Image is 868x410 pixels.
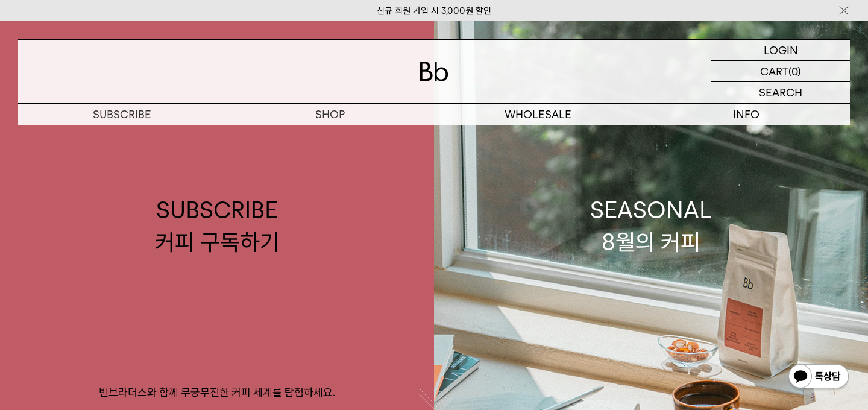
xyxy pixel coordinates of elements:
[764,40,798,60] p: LOGIN
[788,61,801,81] p: (0)
[711,40,850,61] a: LOGIN
[434,104,642,125] p: WHOLESALE
[18,104,226,125] a: SUBSCRIBE
[590,194,712,258] div: SEASONAL 8월의 커피
[711,61,850,82] a: CART (0)
[642,104,850,125] p: INFO
[155,194,280,258] div: SUBSCRIBE 커피 구독하기
[759,82,802,103] p: SEARCH
[420,61,448,81] img: 로고
[226,104,434,125] a: SHOP
[377,5,491,16] a: 신규 회원 가입 시 3,000원 할인
[760,61,788,81] p: CART
[787,363,850,392] img: 카카오톡 채널 1:1 채팅 버튼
